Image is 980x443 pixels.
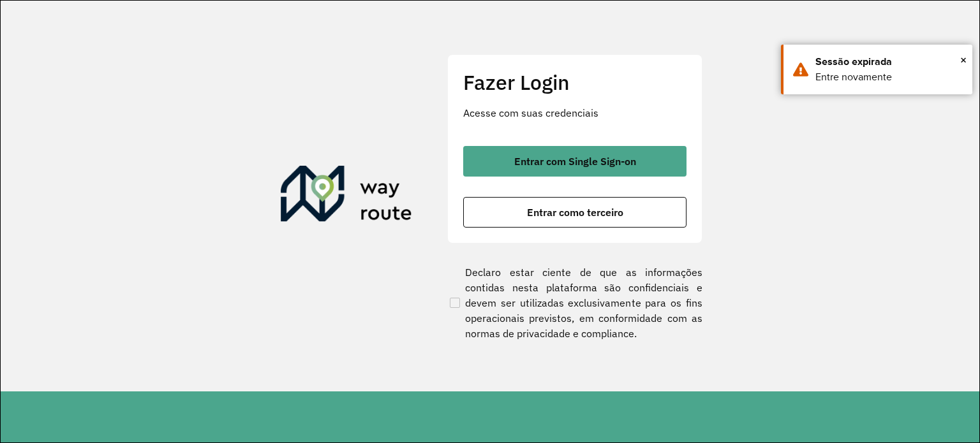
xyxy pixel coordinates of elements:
span: × [960,50,967,69]
img: Roteirizador AmbevTech [281,166,412,227]
button: button [463,146,687,177]
button: button [463,197,687,228]
button: Close [960,50,967,69]
span: Entrar como terceiro [527,207,623,217]
span: Entrar com Single Sign-on [514,156,636,166]
h2: Fazer Login [463,70,687,94]
p: Acesse com suas credenciais [463,105,687,120]
div: Entre novamente [815,69,963,85]
label: Declaro estar ciente de que as informações contidas nesta plataforma são confidenciais e devem se... [447,265,702,341]
div: Sessão expirada [815,54,963,69]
